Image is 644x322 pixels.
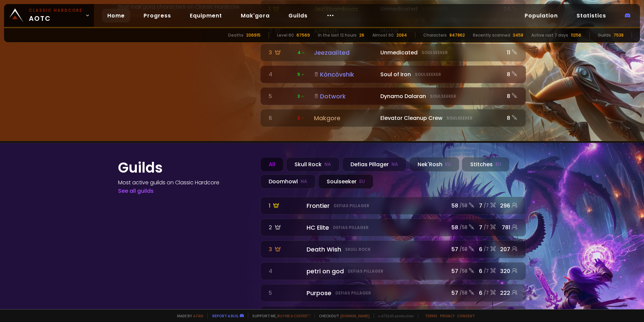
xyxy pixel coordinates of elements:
[298,115,305,121] span: 3
[613,32,624,38] div: 7538
[324,161,331,168] small: NA
[260,284,526,302] a: 5 PurposeDefias Pillager57 /586/7222
[314,48,376,57] div: Jeezaaiíted
[531,32,568,38] div: Active last 7 days
[102,9,130,22] a: Home
[449,32,465,38] div: 847862
[260,109,526,127] a: 6 3 MakgoreElevator Cleanup CrewSoulseeker8
[457,313,475,318] a: Consent
[462,157,509,172] div: Stitches
[571,9,611,22] a: Statistics
[422,50,448,56] small: Soulseeker
[184,9,227,22] a: Equipment
[277,313,311,318] a: Buy me a coffee
[318,174,373,189] div: Soulseeker
[298,93,305,99] span: 3
[29,7,83,13] small: Classic Hardcore
[260,174,316,189] div: Doomhowl
[359,178,365,185] small: EU
[286,157,339,172] div: Skull Rock
[260,240,526,258] a: 3 Death WishSkull Rock57 /586/7207
[380,70,496,79] div: Soul of Iron
[138,9,176,22] a: Progress
[269,70,293,79] div: 4
[500,92,518,100] div: 8
[500,114,518,122] div: 8
[495,161,501,168] small: EU
[380,114,496,122] div: Elevator Cleanup Crew
[283,9,313,22] a: Guilds
[519,9,563,22] a: Population
[298,72,305,78] span: 5
[430,93,456,99] small: Soulseeker
[118,178,252,187] h4: Most active guilds on Classic Hardcore
[500,70,518,79] div: 8
[269,92,293,100] div: 5
[4,4,94,27] a: Classic HardcoreAOTC
[260,197,526,215] a: 1 FrontierDefias Pillager58 /587/7296
[212,313,238,318] a: Report a bug
[315,313,370,318] span: Checkout
[374,313,414,318] span: v. d752d5 - production
[445,161,451,168] small: EU
[571,32,581,38] div: 11256
[513,32,523,38] div: 3458
[118,187,154,195] a: See all guilds
[248,313,311,318] span: Support me,
[380,48,496,57] div: Unmedicated
[314,70,376,79] div: Kóncóvshik
[260,157,283,172] div: All
[301,178,307,185] small: NA
[440,313,454,318] a: Privacy
[118,3,252,11] h4: Best mak'gora characters on Classic Hardcore
[260,65,526,83] a: 4 5KóncóvshikSoul of IronSoulseeker8
[340,313,370,318] a: [DOMAIN_NAME]
[500,48,518,57] div: 11
[396,32,407,38] div: 2084
[235,9,275,22] a: Mak'gora
[359,32,364,38] div: 26
[260,87,526,105] a: 5 3DotworkDynamo DalaranSoulseeker8
[173,313,203,318] span: Made by
[260,219,526,236] a: 2 HC EliteDefias Pillager58 /587/7781
[318,32,357,38] div: In the last 12 hours
[269,114,293,122] div: 6
[297,32,310,38] div: 67569
[391,161,398,168] small: NA
[314,113,376,123] div: Makgore
[446,115,473,121] small: Soulseeker
[246,32,261,38] div: 206915
[193,313,203,318] a: a fan
[342,157,407,172] div: Defias Pillager
[314,92,376,101] div: Dotwork
[598,32,611,38] div: Guilds
[425,313,437,318] a: Terms
[415,72,441,78] small: Soulseeker
[260,262,526,280] a: 4 petri on godDefias Pillager57 /586/7320
[298,50,305,56] span: 4
[277,32,294,38] div: Level 60
[473,32,510,38] div: Recently scanned
[372,32,394,38] div: Almost 60
[29,7,83,24] span: AOTC
[423,32,447,38] div: Characters
[380,92,496,100] div: Dynamo Dalaran
[228,32,244,38] div: Deaths
[118,157,252,178] h1: Guilds
[260,44,526,61] a: 3 4JeezaaiítedUnmedicatedSoulseeker11
[269,48,293,57] div: 3
[409,157,459,172] div: Nek'Rosh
